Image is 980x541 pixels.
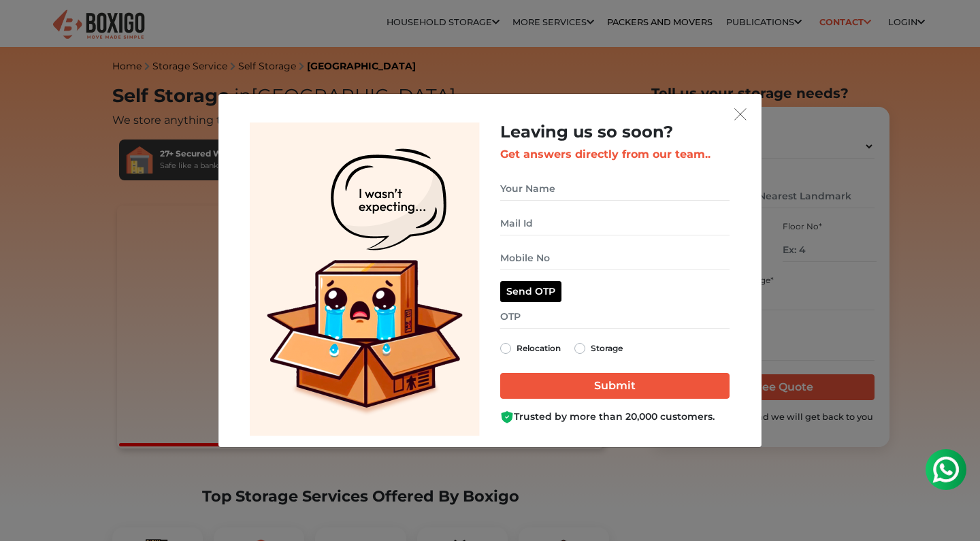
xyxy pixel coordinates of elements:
[591,340,623,357] label: Storage
[500,281,561,302] button: Send OTP
[250,122,480,436] img: Lead Welcome Image
[500,305,730,329] input: OTP
[734,108,747,120] img: exit
[500,177,730,201] input: Your Name
[500,122,730,142] h2: Leaving us so soon?
[500,212,730,235] input: Mail Id
[500,373,730,399] input: Submit
[500,410,730,424] div: Trusted by more than 20,000 customers.
[14,14,41,41] img: whatsapp-icon.svg
[500,410,514,424] img: Boxigo Customer Shield
[500,246,730,270] input: Mobile No
[517,340,561,357] label: Relocation
[500,148,730,161] h3: Get answers directly from our team..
